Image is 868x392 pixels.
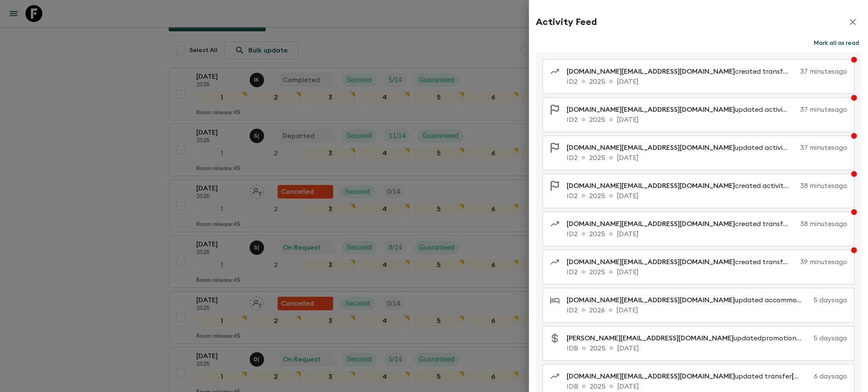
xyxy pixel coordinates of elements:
p: created transfer [567,257,797,267]
span: [DOMAIN_NAME][EMAIL_ADDRESS][DOMAIN_NAME] [567,373,735,380]
p: updated promotional discounts [567,333,810,343]
p: 38 minutes ago [800,181,847,191]
p: 5 days ago [813,333,847,343]
p: ID2 2026 [DATE] [567,305,847,315]
p: ID2 2025 [DATE] [567,229,847,239]
span: [DOMAIN_NAME][EMAIL_ADDRESS][DOMAIN_NAME] [567,144,735,151]
p: created activity [567,181,797,191]
span: [DOMAIN_NAME][EMAIL_ADDRESS][DOMAIN_NAME] [567,68,735,75]
p: 37 minutes ago [800,143,847,153]
p: 6 days ago [814,371,847,381]
span: [DOMAIN_NAME][EMAIL_ADDRESS][DOMAIN_NAME] [567,221,735,227]
p: updated activity [567,105,797,115]
p: 37 minutes ago [800,105,847,115]
span: [DOMAIN_NAME][EMAIL_ADDRESS][DOMAIN_NAME] [567,106,735,113]
span: [PERSON_NAME][EMAIL_ADDRESS][DOMAIN_NAME] [567,335,734,342]
span: [DOMAIN_NAME][EMAIL_ADDRESS][DOMAIN_NAME] [567,297,735,304]
span: Cocktail and Dinner [790,144,854,151]
span: [DOMAIN_NAME][EMAIL_ADDRESS][DOMAIN_NAME] [567,182,735,189]
p: 37 minutes ago [800,66,847,77]
p: updated transfer [567,371,810,381]
p: IDB 2025 [DATE] [567,343,847,353]
h2: Activity Feed [536,17,597,28]
button: Mark all as read [812,37,861,49]
p: IDB 2025 [DATE] [567,381,847,392]
p: 38 minutes ago [800,219,847,229]
span: Cocktail and Dinner [790,106,854,113]
p: updated accommodation [567,295,810,305]
p: created transfer [567,219,797,229]
p: ID2 2025 [DATE] [567,77,847,87]
p: updated activity [567,143,797,153]
p: 39 minutes ago [800,257,847,267]
span: [DOMAIN_NAME][EMAIL_ADDRESS][DOMAIN_NAME] [567,259,735,265]
p: created transfer [567,66,797,77]
p: 5 days ago [813,295,847,305]
p: ID2 2025 [DATE] [567,191,847,201]
p: ID2 2025 [DATE] [567,115,847,125]
p: ID2 2025 [DATE] [567,267,847,277]
p: ID2 2025 [DATE] [567,153,847,163]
